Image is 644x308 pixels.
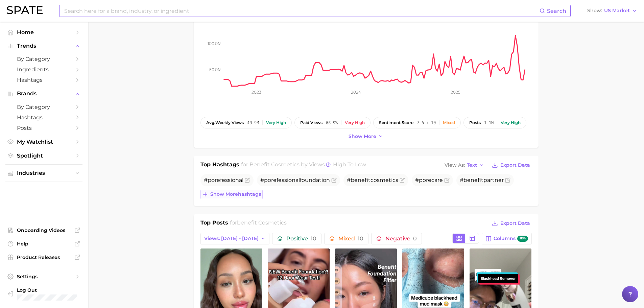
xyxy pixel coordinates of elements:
[17,29,71,35] span: Home
[586,6,639,15] button: ShowUS Market
[450,90,460,95] tspan: 2025
[501,120,521,125] div: Very high
[200,219,228,229] h1: Top Posts
[17,287,93,293] span: Log Out
[444,177,450,183] button: Flag as miscategorized or irrelevant
[400,177,405,183] button: Flag as miscategorized or irrelevant
[206,120,244,125] span: weekly views
[5,271,82,282] a: Settings
[5,54,82,64] a: by Category
[460,177,504,183] span: # partner
[379,120,413,125] span: sentiment score
[445,163,465,167] span: View As
[415,177,443,183] span: #porecare
[490,219,531,228] button: Export Data
[505,177,510,183] button: Flag as miscategorized or irrelevant
[326,120,338,125] span: 55.9%
[5,112,82,123] a: Hashtags
[7,6,43,14] img: SPATE
[17,152,71,159] span: Spotlight
[467,163,477,167] span: Text
[17,104,71,110] span: by Category
[64,5,540,17] input: Search here for a brand, industry, or ingredient
[500,220,530,226] span: Export Data
[266,120,286,125] div: Very high
[204,236,259,241] span: Views: [DATE] - [DATE]
[490,161,531,170] button: Export Data
[249,161,300,168] span: benefit cosmetics
[17,56,71,62] span: by Category
[247,120,259,125] span: 40.9m
[385,236,417,241] span: Negative
[5,64,82,75] a: Ingredients
[200,117,292,128] button: avg.weekly views40.9mVery high
[351,177,371,183] span: benefit
[371,177,398,183] span: cosmetics
[463,177,483,183] span: benefit
[5,239,82,249] a: Help
[200,161,239,170] h1: Top Hashtags
[17,114,71,121] span: Hashtags
[260,177,330,183] span: #porefessionalfoundation
[17,170,71,176] span: Industries
[482,233,531,244] button: Columnsnew
[294,117,371,128] button: paid views55.9%Very high
[500,162,530,168] span: Export Data
[252,90,261,95] tspan: 2023
[331,177,337,183] button: Flag as miscategorized or irrelevant
[204,177,243,183] span: #porefessional
[286,236,316,241] span: Positive
[469,120,481,125] span: posts
[349,134,376,139] span: Show more
[5,137,82,147] a: My Watchlist
[443,120,455,125] div: Mixed
[5,252,82,262] a: Product Releases
[484,120,494,125] span: 1.1m
[200,190,263,199] button: Show morehashtags
[209,67,221,72] tspan: 50.0m
[413,235,417,242] span: 0
[17,274,71,280] span: Settings
[333,161,366,168] span: high to low
[347,177,398,183] span: #
[347,132,385,141] button: Show more
[358,235,363,242] span: 10
[206,120,215,125] abbr: average
[338,236,363,241] span: Mixed
[5,285,82,303] a: Log out. Currently logged in with e-mail sarahpo@benefitcosmetics.com.
[17,227,71,233] span: Onboarding Videos
[5,27,82,38] a: Home
[373,117,461,128] button: sentiment score7.6 / 10Mixed
[5,75,82,85] a: Hashtags
[245,177,250,183] button: Flag as miscategorized or irrelevant
[5,123,82,133] a: Posts
[200,233,270,244] button: Views: [DATE] - [DATE]
[17,241,71,247] span: Help
[5,168,82,178] button: Industries
[241,161,366,170] h2: for by Views
[547,8,566,14] span: Search
[463,117,526,128] button: posts1.1mVery high
[17,139,71,145] span: My Watchlist
[210,191,261,197] span: Show more hashtags
[494,236,528,242] span: Columns
[230,219,287,229] h2: for
[351,90,361,95] tspan: 2024
[17,91,71,97] span: Brands
[443,161,486,170] button: View AsText
[604,9,630,13] span: US Market
[5,225,82,235] a: Onboarding Videos
[5,89,82,99] button: Brands
[237,219,287,226] span: benefit cosmetics
[5,102,82,112] a: by Category
[300,120,323,125] span: paid views
[17,43,71,49] span: Trends
[5,150,82,161] a: Spotlight
[17,66,71,73] span: Ingredients
[587,9,602,13] span: Show
[17,125,71,131] span: Posts
[5,41,82,51] button: Trends
[17,254,71,260] span: Product Releases
[417,120,436,125] span: 7.6 / 10
[345,120,365,125] div: Very high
